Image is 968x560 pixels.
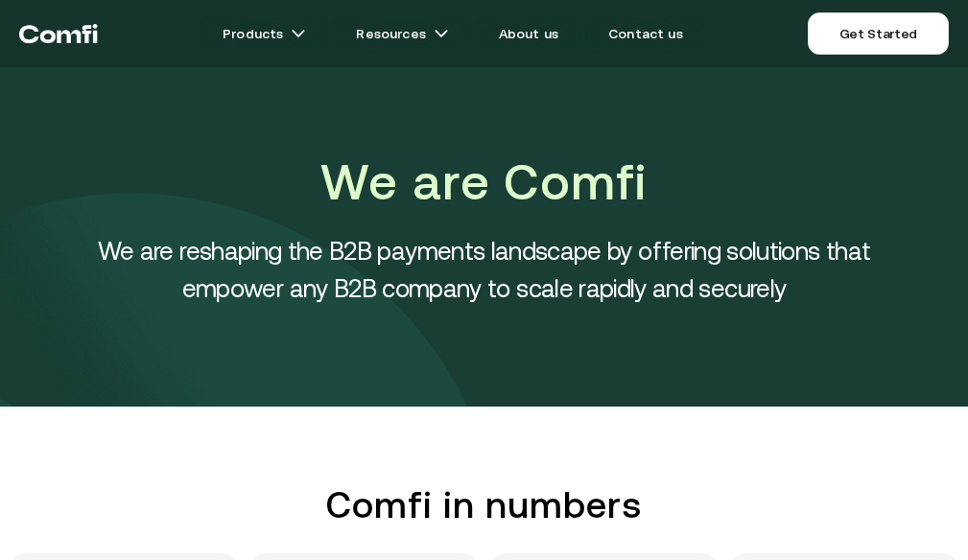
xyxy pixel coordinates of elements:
h1: We are Comfi [53,148,916,217]
h4: We are reshaping the B2B payments landscape by offering solutions that empower any B2B company to... [53,232,916,307]
a: Contact us [585,14,706,53]
img: arrow icons [291,26,306,41]
a: Return to the top of the Comfi home page [19,5,98,62]
a: Resourcesarrow icons [333,14,471,53]
a: About us [476,14,581,53]
a: Productsarrow icons [200,14,329,53]
a: Get Started [808,12,949,55]
h2: Comfi in numbers [8,483,960,526]
img: arrow icons [434,26,449,41]
iframe: Intercom live chat [903,495,949,541]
